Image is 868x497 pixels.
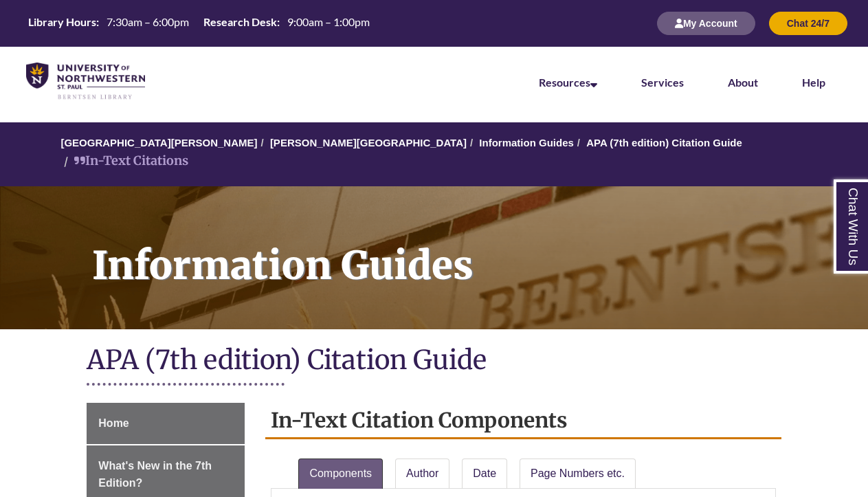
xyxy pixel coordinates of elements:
[520,459,636,489] a: Page Numbers etc.
[107,15,189,28] span: 7:30am – 6:00pm
[769,12,847,35] button: Chat 24/7
[77,186,868,311] h1: Information Guides
[270,137,467,148] a: [PERSON_NAME][GEOGRAPHIC_DATA]
[728,76,758,89] a: About
[287,15,370,28] span: 9:00am – 1:00pm
[87,403,245,444] a: Home
[479,137,574,148] a: Information Guides
[87,343,781,379] h1: APA (7th edition) Citation Guide
[539,76,597,89] a: Resources
[586,137,742,148] a: APA (7th edition) Citation Guide
[462,459,507,489] a: Date
[23,14,375,32] table: Hours Today
[298,459,383,489] a: Components
[802,76,825,89] a: Help
[23,14,101,30] th: Library Hours:
[657,17,755,29] a: My Account
[198,14,282,30] th: Research Desk:
[98,460,212,489] span: What's New in the 7th Edition?
[26,63,145,100] img: UNWSP Library Logo
[395,459,449,489] a: Author
[60,151,188,171] li: In-Text Citations
[641,76,684,89] a: Services
[265,403,781,439] h2: In-Text Citation Components
[769,17,847,29] a: Chat 24/7
[60,137,257,148] a: [GEOGRAPHIC_DATA][PERSON_NAME]
[23,14,375,33] a: Hours Today
[98,417,129,429] span: Home
[657,12,755,35] button: My Account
